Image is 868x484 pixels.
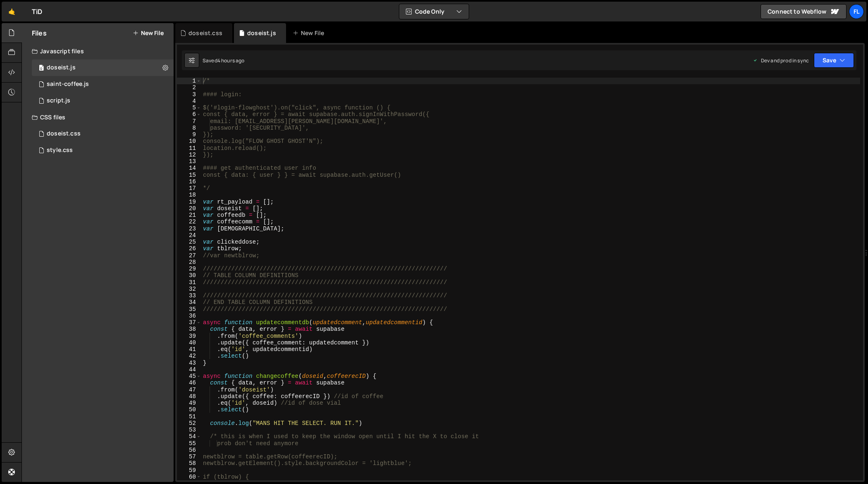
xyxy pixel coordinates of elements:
[177,406,201,413] div: 50
[177,373,201,380] div: 45
[2,2,22,21] a: 🤙
[177,366,201,373] div: 44
[177,319,201,326] div: 37
[177,299,201,306] div: 34
[133,30,164,36] button: New File
[177,474,201,480] div: 60
[177,78,201,84] div: 1
[47,64,76,71] div: doseist.js
[399,4,469,19] button: Code Only
[849,4,864,19] a: Fl
[217,57,245,64] div: 4 hours ago
[177,420,201,427] div: 52
[22,109,174,126] div: CSS files
[177,185,201,192] div: 17
[22,43,174,59] div: Javascript files
[177,118,201,125] div: 7
[47,81,89,88] div: saint-coffee.js
[177,413,201,420] div: 51
[177,326,201,332] div: 38
[32,126,174,142] div: 4604/42100.css
[177,387,201,393] div: 47
[32,93,174,109] div: 4604/24567.js
[177,245,201,252] div: 26
[177,333,201,339] div: 39
[177,433,201,440] div: 54
[177,400,201,406] div: 49
[177,346,201,353] div: 41
[177,453,201,460] div: 57
[32,142,174,159] div: 4604/25434.css
[177,205,201,212] div: 20
[177,84,201,91] div: 2
[177,212,201,218] div: 21
[177,306,201,313] div: 35
[47,147,73,154] div: style.css
[177,192,201,198] div: 18
[293,29,327,37] div: New File
[177,138,201,145] div: 10
[47,97,70,104] div: script.js
[177,239,201,245] div: 25
[177,111,201,118] div: 6
[177,286,201,292] div: 32
[177,104,201,111] div: 5
[177,131,201,138] div: 9
[177,165,201,171] div: 14
[177,232,201,239] div: 24
[177,339,201,346] div: 40
[188,29,222,37] div: doseist.css
[177,218,201,225] div: 22
[177,199,201,205] div: 19
[203,57,245,64] div: Saved
[177,172,201,178] div: 15
[177,460,201,467] div: 58
[177,447,201,453] div: 56
[177,158,201,165] div: 13
[177,91,201,98] div: 3
[177,353,201,359] div: 42
[177,178,201,185] div: 16
[814,53,854,68] button: Save
[177,360,201,366] div: 43
[177,145,201,152] div: 11
[39,65,44,72] span: 0
[177,252,201,259] div: 27
[177,313,201,319] div: 36
[177,272,201,279] div: 30
[177,152,201,158] div: 12
[177,292,201,299] div: 33
[753,57,809,64] div: Dev and prod in sync
[32,76,174,93] div: 4604/27020.js
[47,130,81,138] div: doseist.css
[177,98,201,104] div: 4
[177,259,201,266] div: 28
[177,427,201,433] div: 53
[177,380,201,386] div: 46
[247,29,276,37] div: doseist.js
[177,440,201,447] div: 55
[177,266,201,272] div: 29
[32,7,42,17] div: TiD
[177,125,201,131] div: 8
[177,279,201,286] div: 31
[177,225,201,232] div: 23
[32,59,174,76] div: 4604/37981.js
[761,4,847,19] a: Connect to Webflow
[177,467,201,474] div: 59
[177,393,201,400] div: 48
[32,28,47,38] h2: Files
